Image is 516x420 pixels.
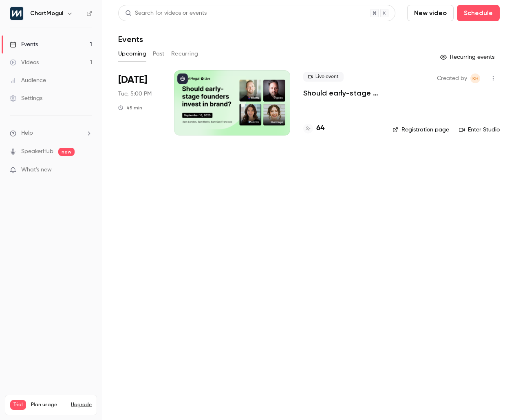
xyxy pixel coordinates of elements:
[303,88,379,98] a: Should early-stage founders invest in brand?
[118,104,142,111] div: 45 min
[118,47,146,60] button: Upcoming
[71,402,92,408] button: Upgrade
[171,47,198,60] button: Recurring
[21,166,52,174] span: What's new
[10,58,39,67] div: Videos
[10,400,26,410] span: Trial
[21,129,33,138] span: Help
[118,34,143,44] h1: Events
[10,40,38,49] div: Events
[470,73,480,83] span: Kathryn Hurley
[10,7,23,20] img: ChartMogul
[459,126,500,134] a: Enter Studio
[303,123,324,134] a: 64
[437,73,467,83] span: Created by
[437,51,500,64] button: Recurring events
[10,129,92,138] li: help-dropdown-opener
[125,9,207,18] div: Search for videos or events
[118,73,147,87] span: [DATE]
[457,5,500,21] button: Schedule
[303,72,344,82] span: Live event
[118,70,161,136] div: Sep 16 Tue, 4:00 PM (Europe/London)
[58,148,75,156] span: new
[30,9,63,18] h6: ChartMogul
[21,147,53,156] a: SpeakerHub
[153,47,165,60] button: Past
[10,94,42,102] div: Settings
[118,90,152,98] span: Tue, 5:00 PM
[407,5,454,21] button: New video
[10,76,46,84] div: Audience
[393,126,449,134] a: Registration page
[31,402,66,408] span: Plan usage
[472,73,479,83] span: KH
[316,123,324,134] h4: 64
